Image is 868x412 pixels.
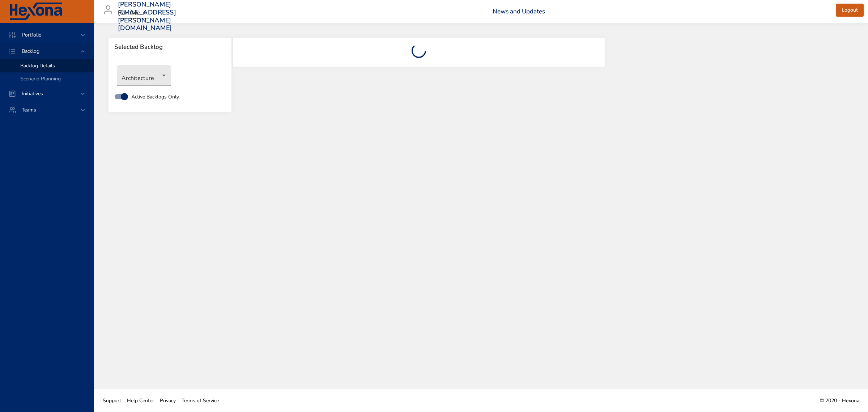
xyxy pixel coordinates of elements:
span: Help Center [127,397,154,404]
h3: [PERSON_NAME][EMAIL_ADDRESS][PERSON_NAME][DOMAIN_NAME] [118,1,176,32]
span: Initiatives [16,90,49,97]
span: Scenario Planning [20,75,61,82]
a: Privacy [157,392,179,409]
span: © 2020 - Hexona [820,397,859,404]
span: Support [103,397,121,404]
span: Privacy [160,397,176,404]
span: Active Backlogs Only [131,93,179,101]
div: Raintree [118,7,149,19]
span: Terms of Service [182,397,219,404]
a: Support [100,392,124,409]
div: Architecture [117,65,171,85]
span: Teams [16,106,42,113]
button: Logout [836,4,864,17]
span: Portfolio [16,31,47,38]
span: Selected Backlog [114,43,226,51]
img: Hexona [9,3,63,21]
a: Help Center [124,392,157,409]
span: Logout [842,6,858,15]
a: News and Updates [493,7,545,16]
span: Backlog Details [20,62,55,69]
span: Backlog [16,48,45,55]
a: Terms of Service [179,392,222,409]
